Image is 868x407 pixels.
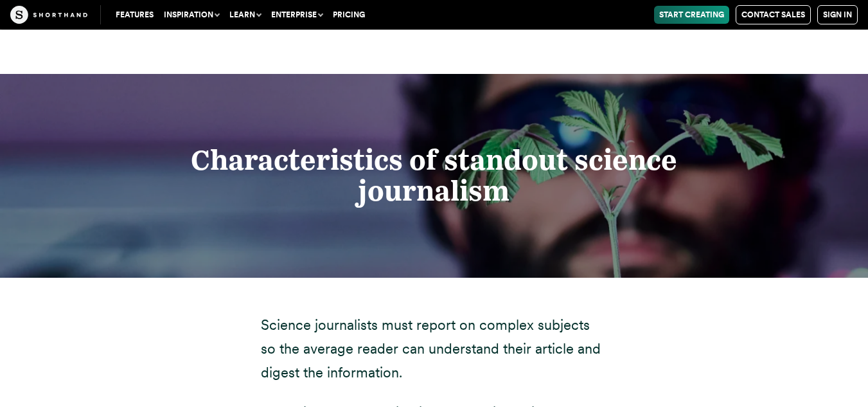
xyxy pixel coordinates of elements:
[736,5,811,24] a: Contact Sales
[328,6,370,24] a: Pricing
[111,6,159,24] a: Features
[224,6,266,24] button: Learn
[261,313,608,385] p: Science journalists must report on complex subjects so the average reader can understand their ar...
[817,5,858,24] a: Sign in
[10,6,87,24] img: The Craft
[266,6,328,24] button: Enterprise
[191,143,677,208] strong: Characteristics of standout science journalism
[159,6,224,24] button: Inspiration
[654,6,729,24] a: Start Creating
